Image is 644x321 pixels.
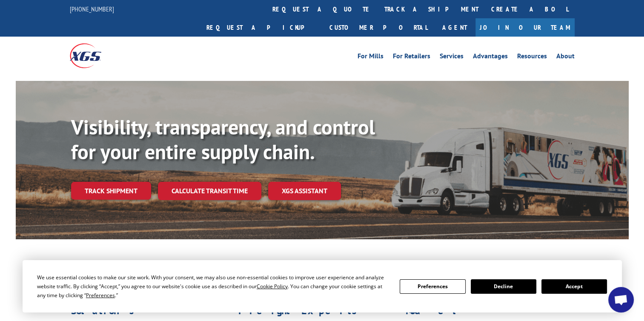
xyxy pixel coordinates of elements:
span: Cookie Policy [257,283,288,290]
a: Calculate transit time [158,182,261,200]
a: Advantages [473,53,508,62]
a: Join Our Team [475,18,575,37]
a: Agent [434,18,475,37]
a: For Mills [358,53,384,62]
a: XGS ASSISTANT [268,182,341,200]
a: Request a pickup [200,18,323,37]
a: Customer Portal [323,18,434,37]
a: Resources [517,53,547,62]
a: About [556,53,575,62]
button: Decline [471,279,536,294]
a: Services [440,53,464,62]
button: Preferences [400,279,465,294]
a: For Retailers [393,53,430,62]
span: Preferences [86,292,115,299]
div: Cookie Consent Prompt [23,260,622,312]
b: Visibility, transparency, and control for your entire supply chain. [71,114,375,165]
button: Accept [541,279,607,294]
a: Track shipment [71,182,151,200]
a: [PHONE_NUMBER] [70,5,114,13]
div: Open chat [608,287,634,312]
div: We use essential cookies to make our site work. With your consent, we may also use non-essential ... [37,273,389,300]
